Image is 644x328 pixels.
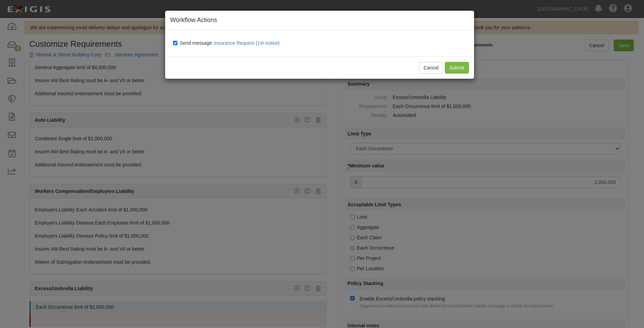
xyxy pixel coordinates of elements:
[419,62,443,74] button: Cancel
[170,16,469,25] h4: Workflow Actions
[180,40,282,46] span: Send message:
[445,62,469,74] input: Submit
[214,40,280,46] span: Insurance Request (1st notice)
[213,39,282,47] button: Send message:
[173,40,178,46] input: Send message:Insurance Request (1st notice)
